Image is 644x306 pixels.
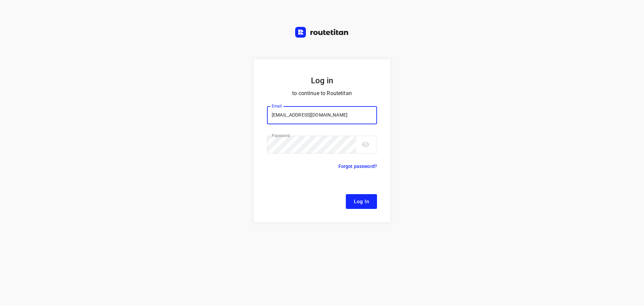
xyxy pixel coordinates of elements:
[354,197,369,206] span: Log In
[338,162,377,170] p: Forgot password?
[295,27,349,38] img: Routetitan
[267,89,377,98] p: to continue to Routetitan
[359,138,372,151] button: toggle password visibility
[346,194,377,209] button: Log In
[267,75,377,86] h5: Log in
